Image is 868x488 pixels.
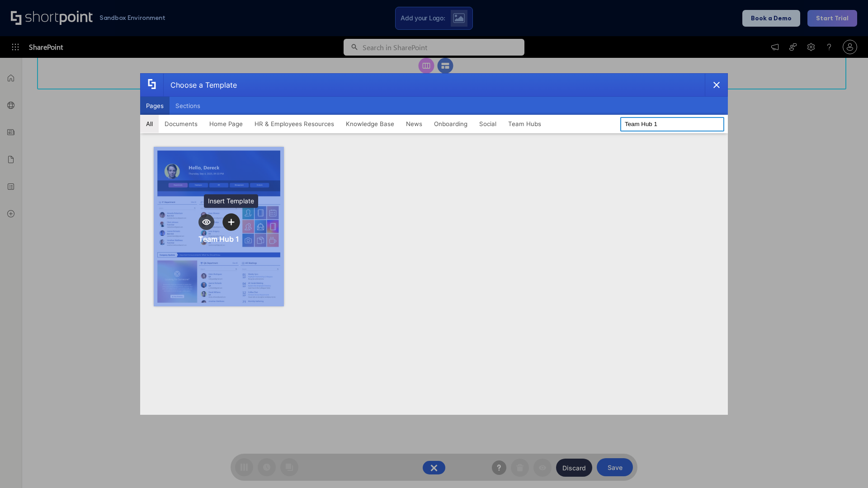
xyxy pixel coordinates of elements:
button: Documents [159,115,203,133]
button: Knowledge Base [340,115,400,133]
button: Sections [170,97,206,115]
iframe: Chat Widget [823,445,868,488]
button: Pages [140,97,170,115]
input: Search [620,117,724,131]
button: Home Page [203,115,249,133]
div: template selector [140,73,728,415]
div: Choose a Template [163,74,237,96]
button: All [140,115,159,133]
button: Onboarding [428,115,473,133]
div: Team Hub 1 [198,235,239,244]
button: Team Hubs [502,115,547,133]
button: News [400,115,428,133]
button: HR & Employees Resources [249,115,340,133]
button: Social [473,115,502,133]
